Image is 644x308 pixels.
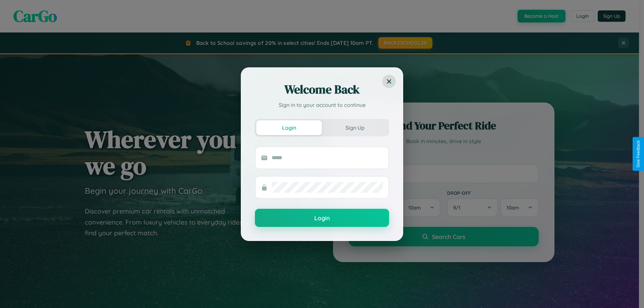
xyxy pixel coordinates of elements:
[255,81,389,98] h2: Welcome Back
[255,209,389,227] button: Login
[256,120,322,135] button: Login
[322,120,388,135] button: Sign Up
[636,140,641,168] div: Give Feedback
[255,101,389,109] p: Sign in to your account to continue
